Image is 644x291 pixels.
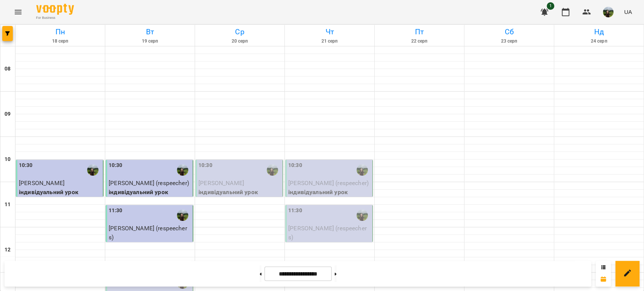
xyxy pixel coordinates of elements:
[288,207,302,215] label: 11:30
[267,164,278,176] img: Вікторія Ємець
[624,8,632,16] span: UA
[376,38,463,45] h6: 22 серп
[555,26,642,38] h6: Нд
[288,161,302,170] label: 10:30
[9,3,27,21] button: Menu
[357,164,368,176] img: Вікторія Ємець
[87,164,98,176] img: Вікторія Ємець
[621,5,635,19] button: UA
[198,188,281,197] p: індивідуальний урок
[196,26,283,38] h6: Ср
[357,210,368,221] img: Вікторія Ємець
[19,161,33,170] label: 10:30
[286,26,373,38] h6: Чт
[177,164,188,176] img: Вікторія Ємець
[17,26,104,38] h6: Пн
[109,225,187,241] span: [PERSON_NAME] (respeechers)
[288,188,371,197] p: індивідуальний урок
[36,4,74,15] img: Voopty Logo
[17,38,104,45] h6: 18 серп
[466,38,553,45] h6: 23 серп
[109,207,123,215] label: 11:30
[36,15,74,20] span: For Business
[19,179,65,187] span: [PERSON_NAME]
[196,38,283,45] h6: 20 серп
[288,242,371,251] p: індивідуальний урок
[288,225,367,241] span: [PERSON_NAME] (respeechers)
[177,210,188,221] img: Вікторія Ємець
[288,179,369,187] span: [PERSON_NAME] (respeecher)
[547,2,554,10] span: 1
[466,26,553,38] h6: Сб
[5,65,11,73] h6: 08
[109,179,189,187] span: [PERSON_NAME] (respeecher)
[109,242,191,251] p: індивідуальний урок
[198,179,244,187] span: [PERSON_NAME]
[376,26,463,38] h6: Пт
[106,38,194,45] h6: 19 серп
[286,38,373,45] h6: 21 серп
[106,26,194,38] h6: Вт
[109,188,191,197] p: індивідуальний урок
[5,201,11,209] h6: 11
[5,246,11,254] h6: 12
[5,155,11,164] h6: 10
[19,188,101,197] p: індивідуальний урок
[198,161,212,170] label: 10:30
[5,110,11,118] h6: 09
[603,7,613,17] img: f82d801fe2835fc35205c9494f1794bc.JPG
[109,161,123,170] label: 10:30
[555,38,642,45] h6: 24 серп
